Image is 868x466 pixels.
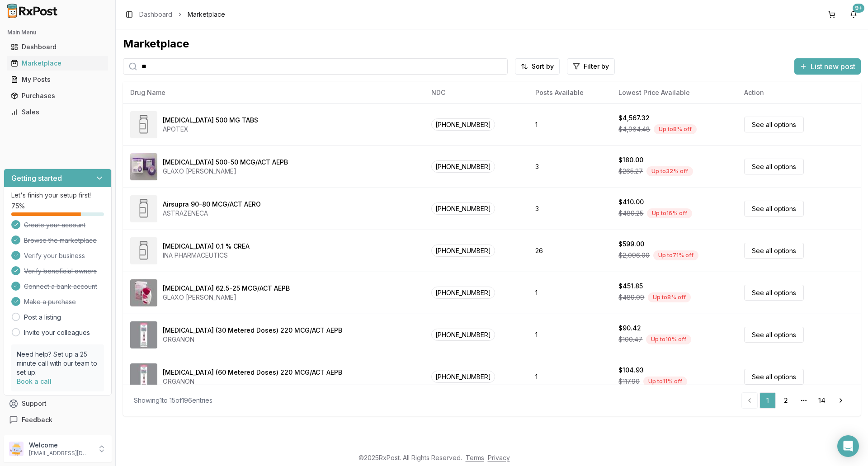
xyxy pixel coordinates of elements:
[618,209,643,218] span: $489.25
[24,221,85,230] span: Create your account
[424,82,528,104] th: NDC
[528,104,612,146] td: 1
[188,10,225,19] span: Marketplace
[130,237,157,264] img: Amcinonide 0.1 % CREA
[528,188,612,230] td: 3
[24,328,90,337] a: Invite your colleagues
[528,82,612,104] th: Posts Available
[618,155,643,165] div: $180.00
[618,113,650,122] div: $4,567.32
[130,153,157,180] img: Advair Diskus 500-50 MCG/ACT AEPB
[618,125,650,134] span: $4,964.48
[123,82,424,104] th: Drug Name
[488,454,510,461] a: Privacy
[853,4,864,13] div: 9+
[4,105,112,119] button: Sales
[618,324,641,333] div: $90.42
[130,195,157,222] img: Airsupra 90-80 MCG/ACT AERO
[532,62,554,71] span: Sort by
[163,209,261,218] div: ASTRAZENECA
[648,292,691,302] div: Up to 8 % off
[163,335,342,344] div: ORGANON
[7,71,108,88] a: My Posts
[130,363,157,391] img: Asmanex (60 Metered Doses) 220 MCG/ACT AEPB
[11,173,62,184] h3: Getting started
[130,279,157,306] img: Anoro Ellipta 62.5-25 MCG/ACT AEPB
[744,159,804,174] a: See all options
[778,392,794,409] a: 2
[741,392,850,409] nav: pagination
[832,392,850,409] a: Go to next page
[528,272,612,314] td: 1
[646,166,693,176] div: Up to 32 % off
[4,72,112,87] button: My Posts
[744,201,804,217] a: See all options
[163,125,258,134] div: APOTEX
[4,40,112,54] button: Dashboard
[163,116,258,125] div: [MEDICAL_DATA] 500 MG TABS
[611,82,737,104] th: Lowest Price Available
[794,58,861,75] button: List new post
[163,200,261,209] div: Airsupra 90-80 MCG/ACT AERO
[130,321,157,348] img: Asmanex (30 Metered Doses) 220 MCG/ACT AEPB
[11,191,104,200] p: Let's finish your setup first!
[4,412,112,428] button: Feedback
[163,293,290,302] div: GLAXO [PERSON_NAME]
[431,245,495,257] span: [PHONE_NUMBER]
[163,242,250,251] div: [MEDICAL_DATA] 0.1 % CREA
[744,327,804,343] a: See all options
[431,160,495,173] span: [PHONE_NUMBER]
[11,75,104,84] div: My Posts
[846,7,861,22] button: 9+
[11,42,104,52] div: Dashboard
[618,377,640,386] span: $117.90
[431,371,495,383] span: [PHONE_NUMBER]
[11,59,104,68] div: Marketplace
[528,146,612,188] td: 3
[163,377,342,386] div: ORGANON
[7,55,108,71] a: Marketplace
[123,37,861,51] div: Marketplace
[431,329,495,341] span: [PHONE_NUMBER]
[7,104,108,120] a: Sales
[163,368,342,377] div: [MEDICAL_DATA] (60 Metered Doses) 220 MCG/ACT AEPB
[744,369,804,385] a: See all options
[163,326,342,335] div: [MEDICAL_DATA] (30 Metered Doses) 220 MCG/ACT AEPB
[737,82,861,104] th: Action
[24,236,97,245] span: Browse the marketplace
[654,124,697,134] div: Up to 8 % off
[567,58,615,75] button: Filter by
[24,267,97,276] span: Verify beneficial owners
[163,284,290,293] div: [MEDICAL_DATA] 62.5-25 MCG/ACT AEPB
[528,356,612,398] td: 1
[11,108,104,117] div: Sales
[17,377,52,385] a: Book a call
[528,230,612,272] td: 26
[811,61,855,72] span: List new post
[618,282,643,291] div: $451.85
[24,251,85,260] span: Verify your business
[431,202,495,215] span: [PHONE_NUMBER]
[653,250,698,260] div: Up to 71 % off
[24,282,97,291] span: Connect a bank account
[646,334,691,344] div: Up to 10 % off
[139,10,225,19] nav: breadcrumb
[584,62,609,71] span: Filter by
[17,350,99,377] p: Need help? Set up a 25 minute call with our team to set up.
[643,377,687,386] div: Up to 11 % off
[4,395,112,412] button: Support
[466,454,484,461] a: Terms
[431,118,495,131] span: [PHONE_NUMBER]
[29,441,92,450] p: Welcome
[163,251,250,260] div: INA PHARMACEUTICS
[837,435,859,457] div: Open Intercom Messenger
[647,208,692,218] div: Up to 16 % off
[618,167,643,176] span: $265.27
[134,396,212,405] div: Showing 1 to 15 of 196 entries
[618,335,642,344] span: $100.47
[4,56,112,71] button: Marketplace
[139,10,172,19] a: Dashboard
[163,167,288,176] div: GLAXO [PERSON_NAME]
[11,202,25,211] span: 75 %
[759,392,776,409] a: 1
